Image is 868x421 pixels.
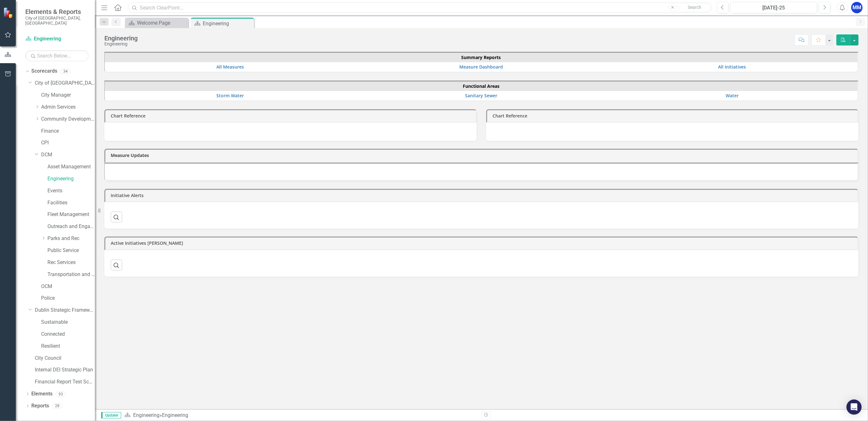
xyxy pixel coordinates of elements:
a: Internal DEI Strategic Plan [35,366,95,374]
a: City of [GEOGRAPHIC_DATA], [GEOGRAPHIC_DATA] [35,80,95,87]
a: Reports [31,402,49,410]
div: 34 [60,69,71,74]
a: Engineering [25,35,89,43]
a: Events [47,187,95,195]
div: Engineering [162,412,188,418]
th: Functional Areas [105,81,858,91]
a: Scorecards [31,68,57,75]
div: Open Intercom Messenger [846,400,862,415]
th: Summary Reports [105,53,858,62]
button: [DATE]-25 [730,2,817,13]
a: Parks and Rec [47,235,95,242]
a: Rec Services [47,259,95,266]
h3: Initiative Alerts [111,193,854,198]
a: Sanitary Sewer [465,93,497,99]
h3: Active Initiatives [PERSON_NAME] [111,241,854,245]
a: Asset Management [47,163,95,171]
a: Water [726,93,739,99]
a: OCM [41,283,95,290]
h3: Measure Updates [111,153,854,158]
a: Resilient [41,343,95,350]
a: Measure Dashboard [459,64,503,70]
a: Welcome Page [127,19,187,27]
a: Facilities [47,199,95,207]
small: City of [GEOGRAPHIC_DATA], [GEOGRAPHIC_DATA] [25,15,89,26]
div: Engineering [203,20,252,27]
a: All Measures [216,64,244,70]
input: Search ClearPoint... [128,2,712,13]
div: [DATE]-25 [733,4,815,12]
a: City Council [35,355,95,362]
a: All Initiatives [718,64,746,70]
a: Sustainable [41,319,95,326]
div: » [124,412,477,419]
a: Outreach and Engagement [47,223,95,230]
a: DCM [41,151,95,159]
a: Connected [41,331,95,338]
a: CPI [41,139,95,147]
a: Fleet Management [47,211,95,218]
a: Engineering [47,175,95,183]
a: Financial Report Test Scorecard [35,378,95,386]
a: Storm Water [216,93,244,99]
a: City Manager [41,92,95,99]
h3: Chart Reference [111,113,473,118]
img: ClearPoint Strategy [3,7,14,18]
a: Finance [41,128,95,135]
span: Elements & Reports [25,8,89,15]
span: Updater [101,412,121,418]
div: Engineering [104,35,138,42]
a: Elements [31,390,53,398]
a: Transportation and Mobility [47,271,95,278]
input: Search Below... [25,50,89,61]
div: Engineering [104,42,138,46]
a: Police [41,295,95,302]
div: 28 [52,403,62,409]
a: Public Service [47,247,95,254]
h3: Chart Reference [493,113,854,118]
a: Engineering [133,412,159,418]
div: 93 [56,391,66,397]
a: Dublin Strategic Framework [35,307,95,314]
span: Search [688,5,701,10]
a: Admin Services [41,104,95,111]
a: Community Development [41,116,95,123]
button: Search [679,3,710,12]
button: MM [851,2,863,13]
div: Welcome Page [137,19,187,27]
